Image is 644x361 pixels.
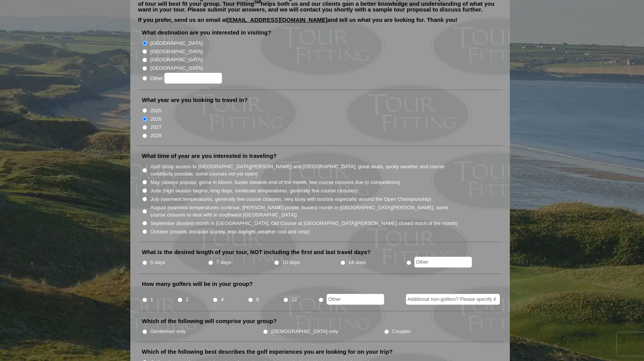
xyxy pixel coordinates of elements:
[142,348,393,356] label: Which of the following best describes the golf experiences you are looking for on your trip?
[283,259,300,266] label: 10 days
[327,294,384,305] input: Other
[150,115,161,123] label: 2026
[142,96,248,104] label: What year are you looking to travel in?
[142,248,371,256] label: What is the desired length of your tour, NOT including the first and last travel days?
[150,328,186,335] label: Gentlemen only
[221,296,223,304] label: 4
[150,228,310,236] label: October (crowds dissipate quickly, less daylight, weather cool and crisp)
[150,220,458,227] label: September (busiest month in [GEOGRAPHIC_DATA], Old Course at [GEOGRAPHIC_DATA][PERSON_NAME] close...
[150,179,400,186] label: May (always popular, gorse in bloom, busier towards end of the month, few course closures due to ...
[150,259,165,266] label: 5 days
[406,294,500,305] input: Additional non-golfers? Please specify #
[142,280,253,288] label: How many golfers will be in your group?
[271,328,338,335] label: [DEMOGRAPHIC_DATA] only
[142,317,277,325] label: Which of the following will comprise your group?
[256,296,259,304] label: 8
[150,56,202,64] label: [GEOGRAPHIC_DATA]
[150,64,202,72] label: [GEOGRAPHIC_DATA]
[150,296,153,304] label: 1
[150,73,222,84] label: Other:
[150,39,202,47] label: [GEOGRAPHIC_DATA]
[150,163,458,178] label: April (easy access to [GEOGRAPHIC_DATA][PERSON_NAME] and [GEOGRAPHIC_DATA], great deals, spotty w...
[150,107,161,115] label: 2025
[186,296,188,304] label: 2
[216,259,231,266] label: 7 days
[142,152,277,160] label: What time of year are you interested in traveling?
[150,187,358,195] label: June (high season begins, long days, moderate temperatures, generally few course closures)
[150,48,202,56] label: [GEOGRAPHIC_DATA]
[150,204,458,219] label: August (warmest temperatures continue, [PERSON_NAME] purple, busiest month in [GEOGRAPHIC_DATA][P...
[150,195,431,203] label: July (warmest temperatures, generally few course closures, very busy with tourists especially aro...
[348,259,366,266] label: 14 days
[142,29,271,36] label: What destination are you interested in visiting?
[392,328,411,335] label: Couples
[164,73,222,84] input: Other:
[227,16,328,23] a: [EMAIL_ADDRESS][DOMAIN_NAME]
[150,123,161,131] label: 2027
[291,296,297,304] label: 12
[414,257,472,267] input: Other
[138,17,502,28] p: If you prefer, send us an email at and tell us what you are looking for. Thank you!
[150,132,161,139] label: 2028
